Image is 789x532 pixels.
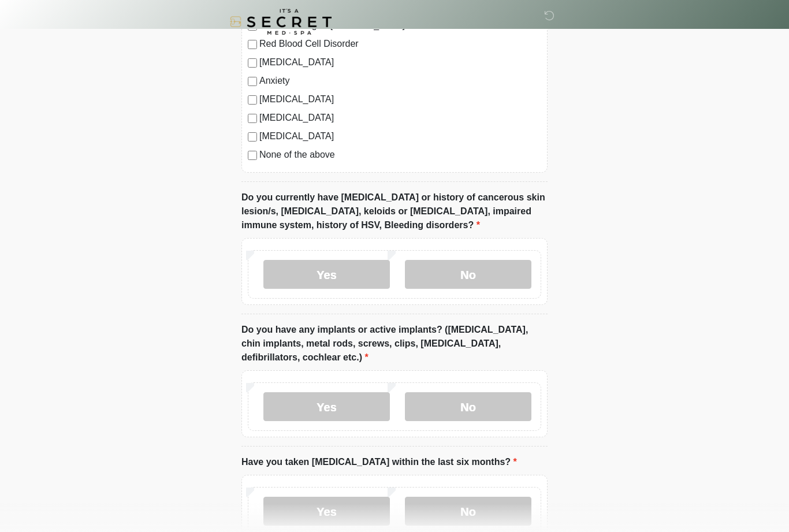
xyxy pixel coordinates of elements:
label: Yes [263,392,390,421]
label: [MEDICAL_DATA] [259,92,541,106]
input: Red Blood Cell Disorder [248,40,257,49]
input: [MEDICAL_DATA] [248,58,257,68]
img: It's A Secret Med Spa Logo [230,9,332,35]
label: Do you have any implants or active implants? ([MEDICAL_DATA], chin implants, metal rods, screws, ... [241,323,548,364]
label: None of the above [259,148,541,162]
input: Anxiety [248,77,257,86]
label: Red Blood Cell Disorder [259,37,541,51]
label: Yes [263,260,390,289]
input: [MEDICAL_DATA] [248,114,257,123]
label: Anxiety [259,74,541,88]
label: No [405,260,531,289]
label: Do you currently have [MEDICAL_DATA] or history of cancerous skin lesion/s, [MEDICAL_DATA], keloi... [241,191,548,232]
label: [MEDICAL_DATA] [259,129,541,143]
input: None of the above [248,151,257,160]
label: Yes [263,497,390,526]
label: [MEDICAL_DATA] [259,55,541,69]
label: Have you taken [MEDICAL_DATA] within the last six months? [241,455,517,469]
label: No [405,497,531,526]
label: [MEDICAL_DATA] [259,111,541,125]
label: No [405,392,531,421]
input: [MEDICAL_DATA] [248,95,257,105]
input: [MEDICAL_DATA] [248,132,257,142]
